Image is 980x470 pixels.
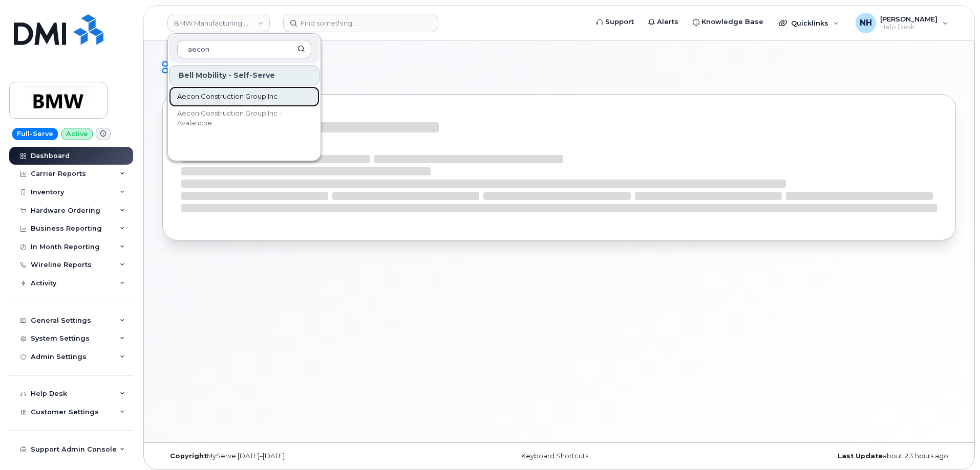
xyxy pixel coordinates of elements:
[177,92,278,102] span: Aecon Construction Group Inc
[169,108,319,128] a: Aecon Construction Group Inc - Avalanche
[169,65,319,85] div: Bell Mobility - Self-Serve
[177,40,311,58] input: Search
[169,86,319,107] a: Aecon Construction Group Inc
[170,452,207,460] strong: Copyright
[521,452,588,460] a: Keyboard Shortcuts
[162,452,427,460] div: MyServe [DATE]–[DATE]
[177,108,295,128] span: Aecon Construction Group Inc - Avalanche
[935,426,972,462] iframe: Messenger Launcher
[838,452,883,460] strong: Last Update
[691,452,956,460] div: about 23 hours ago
